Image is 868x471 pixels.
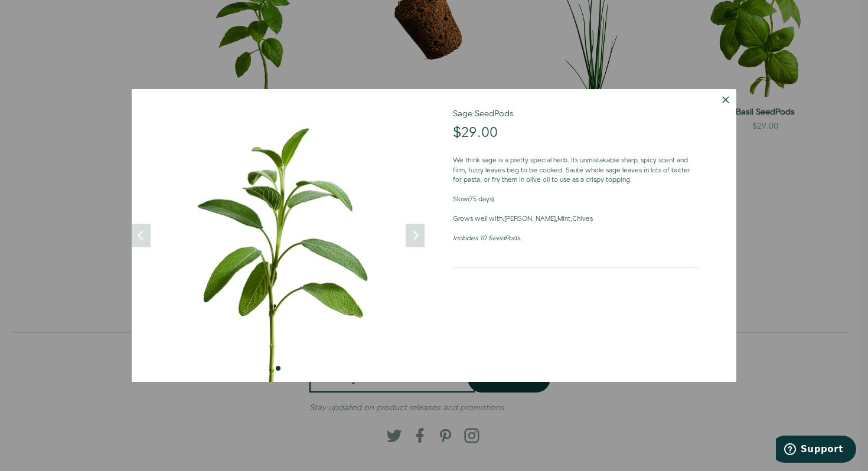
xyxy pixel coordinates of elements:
[776,436,856,465] iframe: Opens a widget where you can find more information
[453,156,699,185] p: We think sage is a pretty special herb. Its unmistakable sharp, spicy scent and firm, fuzzy leave...
[715,89,736,110] button: Dismiss
[504,214,556,224] a: [PERSON_NAME]
[453,234,521,243] em: Includes 10 SeedPods.
[406,224,425,247] button: Next
[132,224,151,247] button: Previous
[276,366,280,371] li: Page dot 1
[453,123,498,143] span: $29.00
[453,195,468,204] strong: Slow
[572,214,593,224] a: Chives
[453,214,699,224] p: , ,
[132,89,425,382] img: edn-seedpod-sage_98bf1c27-dd7b-4fb3-95ed-1625792c573a_500x.png
[557,214,570,224] a: Mint
[453,108,514,120] a: Sage SeedPods
[453,195,699,205] p: (75 days)
[453,214,504,224] strong: Grows well with:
